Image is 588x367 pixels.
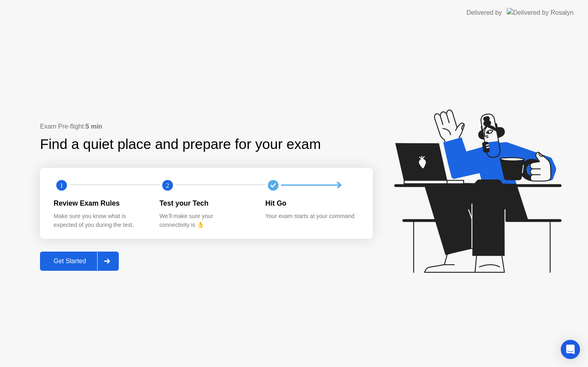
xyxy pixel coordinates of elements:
[42,258,97,265] div: Get Started
[40,252,119,271] button: Get Started
[60,181,63,189] text: 1
[40,122,373,131] div: Exam Pre-flight:
[160,198,253,208] div: Test your Tech
[561,340,580,359] div: Open Intercom Messenger
[40,134,322,155] div: Find a quiet place and prepare for your exam
[54,212,147,229] div: Make sure you know what is expected of you during the test.
[54,198,147,208] div: Review Exam Rules
[166,181,169,189] text: 2
[160,212,253,229] div: We’ll make sure your connectivity is 👌
[466,8,502,18] div: Delivered by
[265,212,358,221] div: Your exam starts at your command
[507,8,574,17] img: Delivered by Rosalyn
[86,123,102,130] b: 5 min
[265,198,358,208] div: Hit Go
